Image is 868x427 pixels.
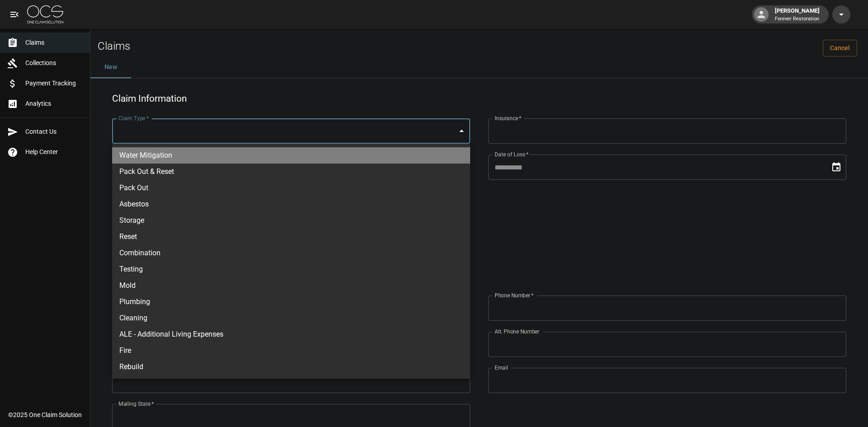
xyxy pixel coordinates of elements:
li: Reset [112,229,470,245]
li: ALE - Additional Living Expenses [112,326,470,343]
li: Fire [112,343,470,359]
li: Combination [112,245,470,261]
li: Pack Out & Reset [112,164,470,180]
li: Rebuild [112,359,470,375]
li: Mold [112,277,470,294]
li: Cleaning [112,310,470,326]
li: Plumbing [112,294,470,310]
li: Storage [112,212,470,229]
li: Water Mitigation [112,147,470,164]
li: Asbestos [112,196,470,212]
li: Pack Out [112,180,470,196]
li: Testing [112,261,470,277]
